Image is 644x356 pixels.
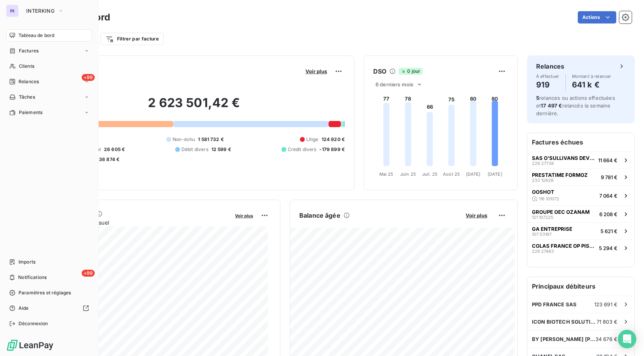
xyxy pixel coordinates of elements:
span: 71 803 € [597,319,617,325]
button: SAS O'SULLIVANS DEVELOPMENT229 2773811 664 € [527,151,634,168]
h4: 641 k € [572,79,611,91]
button: OOSHOT116 1010727 064 € [527,185,634,205]
h6: DSO [373,67,386,76]
span: Paiements [19,109,42,116]
h2: 2 623 501,42 € [44,95,345,118]
span: SAS O'SULLIVANS DEVELOPMENT [532,155,595,161]
span: 123 691 € [594,301,617,307]
h6: Principaux débiteurs [527,277,634,296]
h4: 919 [536,79,559,91]
span: OOSHOT [532,189,554,195]
span: -179 899 € [319,146,345,153]
button: Actions [578,11,616,24]
span: Relances [18,78,39,85]
span: Montant à relancer [572,74,611,79]
span: 116 101072 [539,196,559,201]
span: 0 jour [399,68,423,75]
span: Déconnexion [18,320,48,327]
div: IN [6,5,18,17]
span: 11 664 € [598,157,617,163]
span: 5 294 € [599,245,617,251]
tspan: Juin 25 [400,171,416,177]
tspan: Juil. 25 [422,171,438,177]
span: 34 676 € [595,336,617,342]
span: Voir plus [466,212,487,218]
button: Voir plus [303,68,329,75]
span: 26 605 € [104,146,125,153]
span: COLAS FRANCE OP PISTE 1 [532,243,596,249]
h6: Relances [536,62,564,71]
span: 233 12628 [532,178,553,183]
span: Aide [18,305,29,312]
span: Chiffre d'affaires mensuel [44,218,230,227]
h6: Balance âgée [299,211,340,220]
span: Clients [19,63,34,70]
span: 121 107225 [532,215,553,220]
span: GA ENTREPRISE [532,226,572,232]
span: BY [PERSON_NAME] [PERSON_NAME] COMPANIES [532,336,595,342]
span: Tableau de bord [18,32,54,39]
button: COLAS FRANCE OP PISTE 1229 274835 294 € [527,239,634,256]
span: 1 581 732 € [198,136,224,143]
span: À effectuer [536,74,559,79]
a: Aide [6,302,92,314]
span: Non-échu [173,136,195,143]
span: +99 [82,74,95,81]
span: 229 27738 [532,161,554,166]
span: Voir plus [235,213,253,218]
tspan: [DATE] [466,171,481,177]
span: 5 [536,95,539,101]
span: Voir plus [305,68,327,74]
span: ICON BIOTECH SOLUTION [532,319,597,325]
span: 6 derniers mois [376,81,413,87]
div: Open Intercom Messenger [618,330,636,348]
span: Tâches [19,94,35,101]
span: Débit divers [181,146,208,153]
button: Filtrer par facture [101,33,164,45]
span: 9 781 € [601,174,617,180]
span: Crédit divers [288,146,317,153]
h6: Factures échues [527,133,634,151]
img: Logo LeanPay [6,339,54,351]
span: 6 208 € [599,211,617,217]
span: PRESTATIME FORMOZ [532,172,588,178]
span: GROUPE OEC OZANAM [532,209,590,215]
tspan: [DATE] [488,171,502,177]
tspan: Mai 25 [379,171,394,177]
span: Notifications [18,274,47,281]
span: 17 497 € [541,102,562,109]
span: 107 53187 [532,232,552,237]
span: Litige [306,136,319,143]
button: PRESTATIME FORMOZ233 126289 781 € [527,168,634,185]
span: relances ou actions effectuées et relancés la semaine dernière. [536,95,615,116]
span: 229 27483 [532,249,554,254]
span: +99 [82,270,95,277]
span: PPD FRANCE SAS [532,301,577,307]
button: GA ENTREPRISE107 531875 621 € [527,222,634,239]
span: 124 920 € [322,136,345,143]
span: 12 599 € [211,146,231,153]
span: 7 064 € [599,193,617,199]
span: Factures [19,47,39,54]
span: Imports [18,259,35,265]
tspan: Août 25 [443,171,460,177]
span: Paramètres et réglages [18,289,71,296]
span: INTERKING [26,8,55,14]
button: GROUPE OEC OZANAM121 1072256 208 € [527,205,634,222]
span: 5 621 € [600,228,617,234]
button: Voir plus [463,212,490,219]
span: -36 874 € [97,156,119,163]
button: Voir plus [233,212,255,219]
